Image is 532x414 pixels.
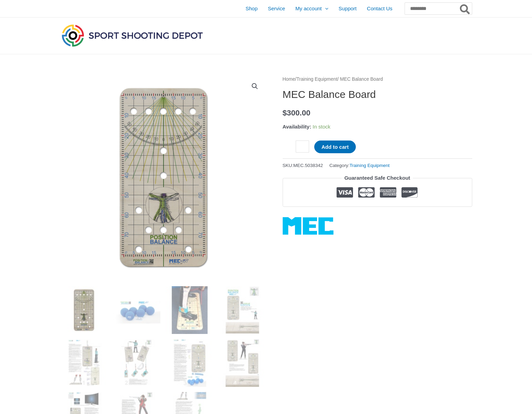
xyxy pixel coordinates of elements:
[313,124,330,130] span: In stock
[314,141,356,153] button: Add to cart
[249,80,261,92] a: View full-screen image gallery
[166,286,213,334] img: MEC Balance Board - Image 3
[283,124,312,130] span: Availability:
[113,339,160,387] img: MEC Balance Board - Image 6
[459,3,472,14] button: Search
[218,339,266,387] img: MEC Balance Board - Image 8
[218,286,266,334] img: MEC Balance Board - Image 4
[60,339,108,387] img: MEC Balance Board - Image 5
[60,75,266,281] img: MEC Balance Board
[329,161,389,170] span: Category:
[350,163,390,168] a: Training Equipment
[283,75,472,84] nav: Breadcrumb
[342,173,413,183] legend: Guaranteed Safe Checkout
[60,23,204,48] img: Sport Shooting Depot
[166,339,213,387] img: MEC Balance Board - Image 7
[283,109,310,117] bdi: 300.00
[283,217,333,235] a: MEC
[283,77,295,82] a: Home
[283,109,287,117] span: $
[60,286,108,334] img: MEC Balance Board
[283,161,323,170] span: SKU:
[283,88,472,101] h1: MEC Balance Board
[296,141,309,153] input: Product quantity
[293,163,323,168] span: MEC.5038342
[296,77,337,82] a: Training Equipment
[113,286,160,334] img: MEC Balance Board - Image 2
